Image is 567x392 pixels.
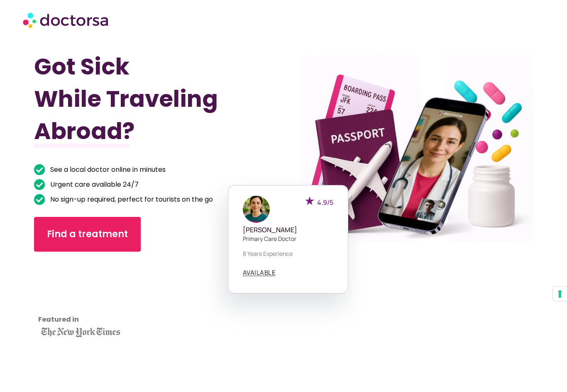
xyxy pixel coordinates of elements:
a: Find a treatment [34,217,141,252]
strong: Featured in [38,315,79,324]
span: Urgent care available 24/7 [48,179,139,190]
a: AVAILABLE [243,269,276,276]
h5: [PERSON_NAME] [243,226,333,234]
span: See a local doctor online in minutes [48,164,166,176]
p: Primary care doctor [243,234,333,243]
p: 8 years experience [243,249,333,258]
button: Your consent preferences for tracking technologies [553,287,567,301]
h1: Got Sick While Traveling Abroad? [34,51,246,147]
iframe: Customer reviews powered by Trustpilot [38,264,113,326]
span: Find a treatment [47,228,128,241]
span: No sign-up required, perfect for tourists on the go [48,194,213,205]
span: 4.9/5 [317,198,333,207]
